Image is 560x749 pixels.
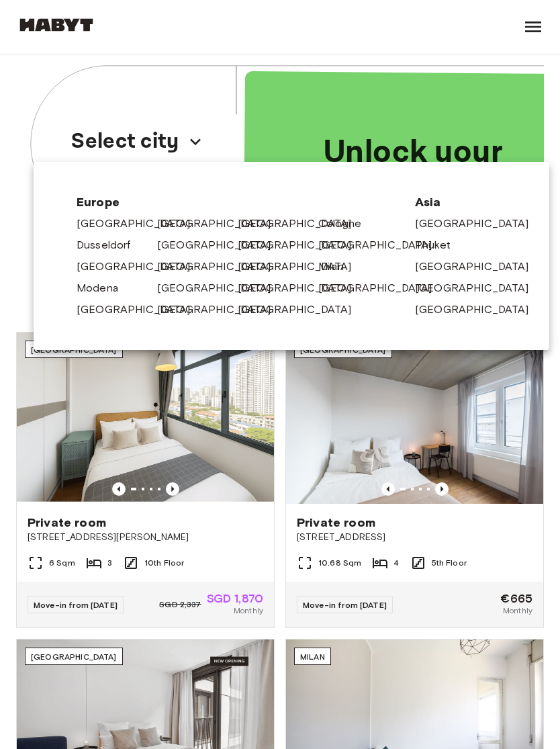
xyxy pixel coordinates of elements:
a: [GEOGRAPHIC_DATA] [238,237,365,253]
span: Europe [77,194,393,210]
a: [GEOGRAPHIC_DATA] [157,259,285,275]
a: [GEOGRAPHIC_DATA] [415,280,543,296]
a: [GEOGRAPHIC_DATA] [415,302,543,318]
a: [GEOGRAPHIC_DATA] [238,259,365,275]
a: [GEOGRAPHIC_DATA] [157,237,285,253]
a: [GEOGRAPHIC_DATA] [77,259,204,275]
a: [GEOGRAPHIC_DATA] [157,280,285,296]
a: Cologne [318,216,375,232]
a: [GEOGRAPHIC_DATA] [238,280,365,296]
a: [GEOGRAPHIC_DATA] [238,216,365,232]
a: [GEOGRAPHIC_DATA] [415,259,543,275]
a: Modena [77,280,132,296]
a: [GEOGRAPHIC_DATA] [157,302,285,318]
a: Milan [318,259,357,275]
a: [GEOGRAPHIC_DATA] [318,280,446,296]
a: [GEOGRAPHIC_DATA] [77,216,204,232]
a: Dusseldorf [77,237,144,253]
a: [GEOGRAPHIC_DATA] [77,302,204,318]
a: [GEOGRAPHIC_DATA] [238,302,365,318]
a: [GEOGRAPHIC_DATA] [157,216,285,232]
a: Phuket [415,237,464,253]
a: [GEOGRAPHIC_DATA] [318,237,446,253]
a: [GEOGRAPHIC_DATA] [415,216,543,232]
span: Asia [415,194,506,210]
